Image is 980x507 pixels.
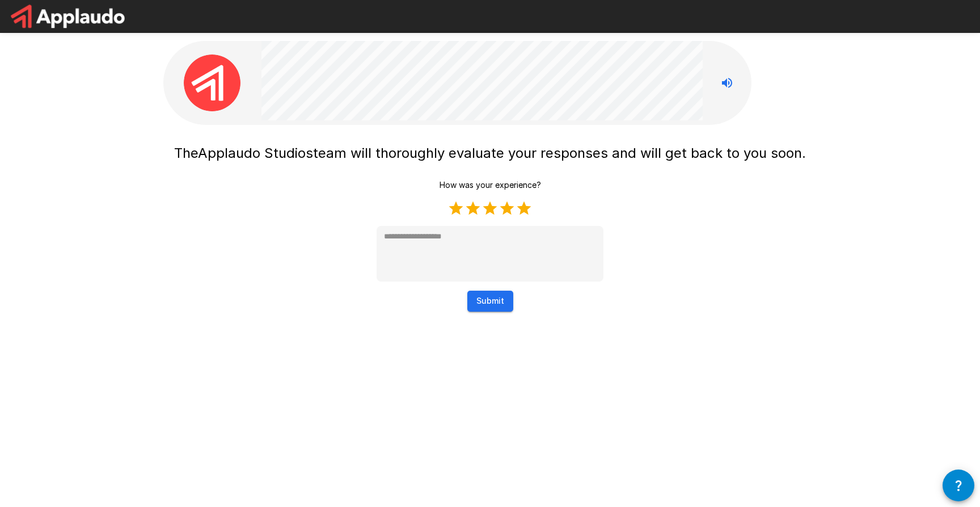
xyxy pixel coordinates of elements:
span: The [174,145,198,161]
p: How was your experience? [440,179,541,191]
span: Applaudo Studios [198,145,313,161]
span: team will thoroughly evaluate your responses and will get back to you soon. [313,145,806,161]
button: Submit [467,291,513,312]
button: Stop reading questions aloud [716,72,738,94]
img: applaudo_avatar.png [184,55,240,111]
